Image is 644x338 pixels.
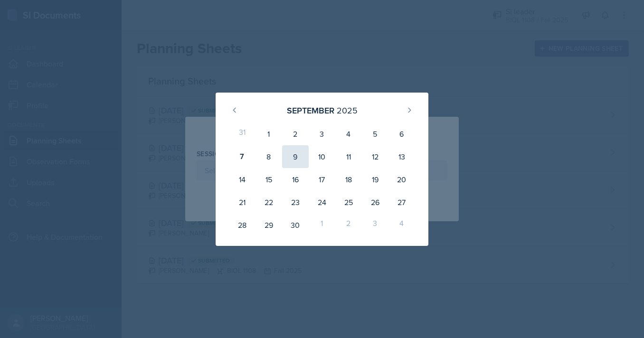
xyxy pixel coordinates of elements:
div: 23 [282,191,309,214]
div: 20 [388,168,415,191]
div: 31 [229,122,256,145]
div: September [287,104,334,117]
div: 1 [309,214,335,236]
div: 3 [309,122,335,145]
div: 18 [335,168,362,191]
div: 25 [335,191,362,214]
div: 4 [388,214,415,236]
div: 12 [362,145,388,168]
div: 4 [335,122,362,145]
div: 17 [309,168,335,191]
div: 28 [229,214,256,236]
div: 21 [229,191,256,214]
div: 2 [335,214,362,236]
div: 9 [282,145,309,168]
div: 6 [388,122,415,145]
div: 30 [282,214,309,236]
div: 22 [256,191,282,214]
div: 24 [309,191,335,214]
div: 26 [362,191,388,214]
div: 10 [309,145,335,168]
div: 5 [362,122,388,145]
div: 27 [388,191,415,214]
div: 7 [229,145,256,168]
div: 3 [362,214,388,236]
div: 13 [388,145,415,168]
div: 1 [256,122,282,145]
div: 19 [362,168,388,191]
div: 2025 [337,104,358,117]
div: 8 [256,145,282,168]
div: 29 [256,214,282,236]
div: 2 [282,122,309,145]
div: 16 [282,168,309,191]
div: 14 [229,168,256,191]
div: 11 [335,145,362,168]
div: 15 [256,168,282,191]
